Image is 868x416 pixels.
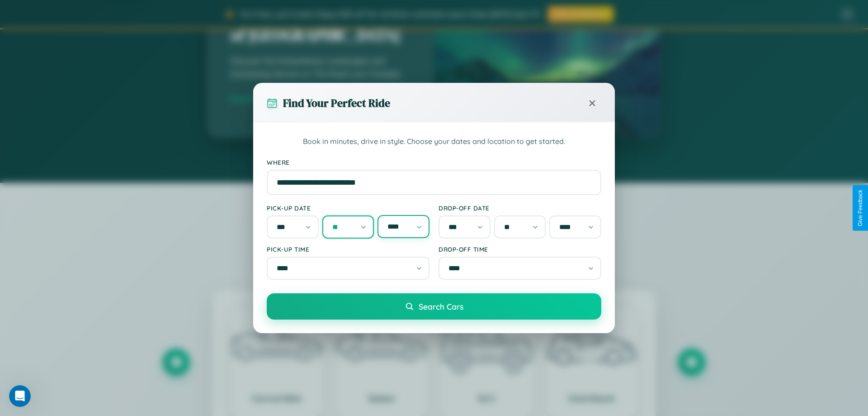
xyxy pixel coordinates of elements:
[439,245,601,253] label: Drop-off Time
[283,96,390,110] h3: Find Your Perfect Ride
[267,293,601,320] button: Search Cars
[267,245,429,253] label: Pick-up Time
[439,204,601,212] label: Drop-off Date
[267,204,429,212] label: Pick-up Date
[419,301,463,311] span: Search Cars
[267,158,601,166] label: Where
[267,136,601,148] p: Book in minutes, drive in style. Choose your dates and location to get started.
